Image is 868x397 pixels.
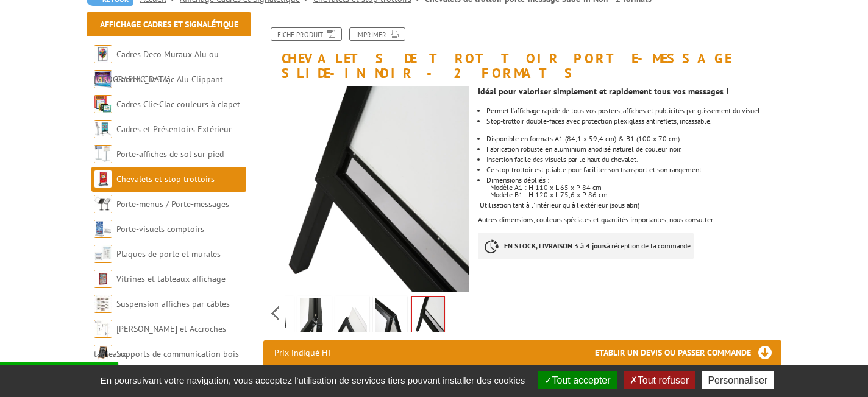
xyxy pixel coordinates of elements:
[300,298,329,336] img: 215370_chevalet_trottoir_slide-in_4.jpg
[478,233,694,259] p: à réception de la commande
[486,156,781,163] li: Insertion facile des visuels par le haut du chevalet.
[486,166,781,174] li: Ce stop-trottoir est pliable pour faciliter son transport et son rangement.
[116,298,230,309] a: Suspension affiches par câbles
[94,375,532,385] span: En poursuivant votre navigation, vous acceptez l'utilisation de services tiers pouvant installer ...
[349,27,405,41] a: Imprimer
[480,200,639,209] span: Utilisation tant à l'intérieur qu'à l'extérieur (sous abri)
[263,86,469,292] img: 215370_chevalet_trottoir_slide-in_1.jpg
[504,241,607,250] strong: EN STOCK, LIVRAISON 3 à 4 jours
[116,99,240,110] a: Cadres Clic-Clac couleurs à clapet
[116,198,229,209] a: Porte-menus / Porte-messages
[486,184,781,191] div: - Modèle A1 : H 110 x L 65 x P 84 cm
[94,49,219,85] a: Cadres Deco Muraux Alu ou [GEOGRAPHIC_DATA]
[486,135,781,142] li: Disponible en formats A1 (84,1 x 59,4 cm) & B1 (100 x 70 cm).
[702,371,774,389] button: Personnaliser (fenêtre modale)
[94,120,112,138] img: Cadres et Présentoirs Extérieur
[269,303,281,323] span: Previous
[94,195,112,213] img: Porte-menus / Porte-messages
[486,191,781,198] div: - Modèle B1 : H 120 x L 75,6 x P 86 cm
[94,145,112,163] img: Porte-affiches de sol sur pied
[94,295,112,313] img: Suspension affiches par câbles
[94,320,112,338] img: Cimaises et Accroches tableaux
[94,220,112,238] img: Porte-visuels comptoirs
[595,340,781,365] h3: Etablir un devis ou passer commande
[94,95,112,113] img: Cadres Clic-Clac couleurs à clapet
[538,371,617,389] button: Tout accepter
[486,118,781,125] p: Stop-trottoir double-faces avec protection plexiglass antireflets, incassable.
[486,177,781,184] div: Dimensions dépliés :
[478,86,728,97] strong: Idéal pour valoriser simplement et rapidement tous vos messages !
[375,298,405,336] img: 215370_chevalet_trottoir_slide-in_2.jpg
[116,149,224,160] a: Porte-affiches de sol sur pied
[116,223,204,234] a: Porte-visuels comptoirs
[478,216,781,223] div: Autres dimensions, couleurs spéciales et quantités importantes, nous consulter.
[271,27,342,41] a: Fiche produit
[338,298,367,336] img: 215370_chevalet_trottoir_slide-in_3.jpg
[412,297,444,335] img: 215370_chevalet_trottoir_slide-in_1.jpg
[624,371,695,389] button: Tout refuser
[486,146,781,153] li: Fabrication robuste en aluminium anodisé naturel de couleur noir.
[116,248,221,259] a: Plaques de porte et murales
[94,170,112,188] img: Chevalets et stop trottoirs
[116,124,232,135] a: Cadres et Présentoirs Extérieur
[254,27,791,80] h1: Chevalets de trottoir porte-message Slide-in Noir - 2 formats
[94,323,226,359] a: [PERSON_NAME] et Accroches tableaux
[94,245,112,263] img: Plaques de porte et murales
[94,45,112,63] img: Cadres Deco Muraux Alu ou Bois
[116,174,215,184] a: Chevalets et stop trottoirs
[486,107,781,114] li: Permet l’affichage rapide de tous vos posters, affiches et publicités par glissement du visuel.
[116,74,223,85] a: Cadres Clic-Clac Alu Clippant
[94,270,112,288] img: Vitrines et tableaux affichage
[116,273,226,284] a: Vitrines et tableaux affichage
[274,340,332,365] p: Prix indiqué HT
[100,19,238,30] a: Affichage Cadres et Signalétique
[116,348,239,359] a: Supports de communication bois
